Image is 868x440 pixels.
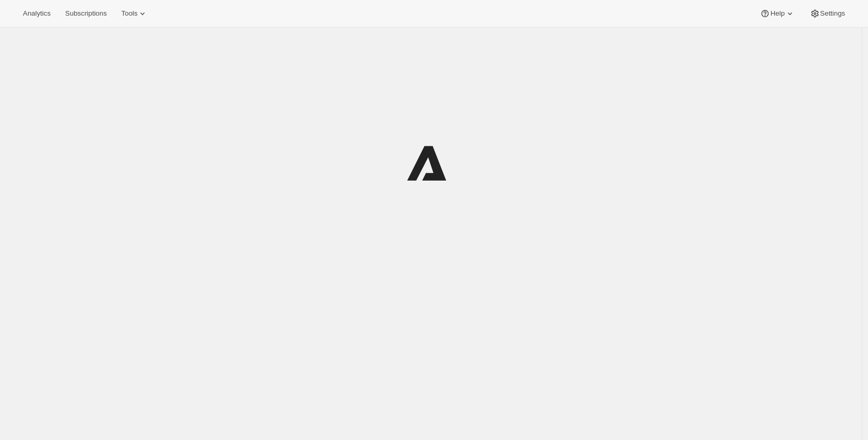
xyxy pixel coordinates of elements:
button: Analytics [17,6,57,21]
span: Help [770,9,784,18]
span: Subscriptions [65,9,107,18]
span: Tools [121,9,137,18]
button: Tools [115,6,154,21]
button: Subscriptions [59,6,113,21]
span: Settings [820,9,845,18]
button: Help [754,6,801,21]
button: Settings [804,6,851,21]
span: Analytics [23,9,50,18]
